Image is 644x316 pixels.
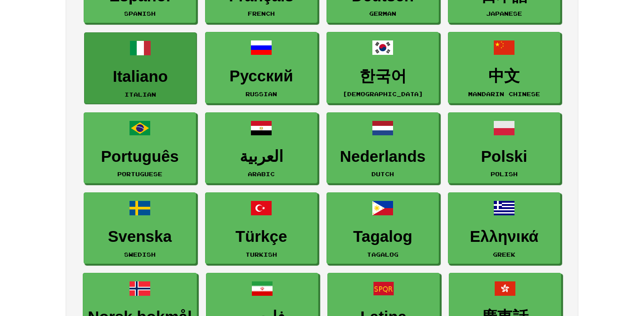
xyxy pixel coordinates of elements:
a: РусскийRussian [205,32,318,103]
small: Japanese [486,10,522,17]
a: PolskiPolish [448,112,560,184]
h3: Svenska [89,228,191,245]
a: ItalianoItalian [84,32,197,104]
small: Dutch [371,171,394,177]
h3: Italiano [89,68,192,85]
h3: Nederlands [331,148,434,165]
small: [DEMOGRAPHIC_DATA] [343,91,423,97]
small: Spanish [124,10,156,17]
small: Italian [125,91,156,98]
a: TürkçeTurkish [205,192,318,264]
h3: Ελληνικά [453,228,555,245]
h3: Русский [210,67,313,85]
small: Arabic [248,171,275,177]
a: TagalogTagalog [326,192,439,264]
h3: Polski [453,148,555,165]
h3: 한국어 [331,67,434,85]
small: Russian [246,91,277,97]
a: NederlandsDutch [326,112,439,184]
h3: Türkçe [210,228,313,245]
h3: 中文 [453,67,555,85]
a: ΕλληνικάGreek [448,192,560,264]
a: العربيةArabic [205,112,318,184]
a: 한국어[DEMOGRAPHIC_DATA] [326,32,439,103]
a: PortuguêsPortuguese [84,112,196,184]
h3: Português [89,148,191,165]
h3: العربية [210,148,313,165]
small: Portuguese [117,171,162,177]
small: Swedish [124,251,156,258]
small: Tagalog [367,251,398,258]
small: Turkish [246,251,277,258]
small: Polish [491,171,518,177]
a: SvenskaSwedish [84,192,196,264]
h3: Tagalog [331,228,434,245]
small: German [369,10,396,17]
small: Mandarin Chinese [468,91,540,97]
small: French [248,10,275,17]
small: Greek [493,251,515,258]
a: 中文Mandarin Chinese [448,32,560,103]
